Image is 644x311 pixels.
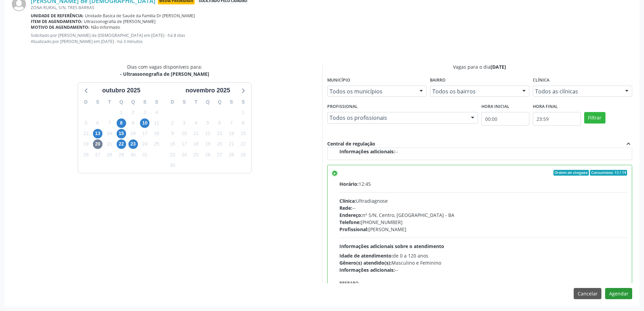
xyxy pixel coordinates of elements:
div: Ultradiagnose [339,197,627,204]
div: - Ultrassonografia de [PERSON_NAME] [120,70,209,77]
div: Q [202,97,214,107]
span: segunda-feira, 24 de novembro de 2025 [180,150,189,159]
span: Unidade Basica de Saude da Familia Dr [PERSON_NAME] [85,13,195,19]
div: -- [339,204,627,212]
span: domingo, 30 de novembro de 2025 [168,160,177,170]
span: sexta-feira, 24 de outubro de 2025 [140,139,149,149]
span: segunda-feira, 10 de novembro de 2025 [180,129,189,138]
span: Todos as clínicas [535,88,618,95]
span: segunda-feira, 13 de outubro de 2025 [93,129,102,138]
div: S [139,97,151,107]
span: sexta-feira, 7 de novembro de 2025 [226,118,236,128]
span: domingo, 16 de novembro de 2025 [168,139,177,149]
span: Ultrassonografia de [PERSON_NAME] [84,19,156,24]
span: quarta-feira, 12 de novembro de 2025 [203,129,213,138]
span: Todos os profissionais [330,114,464,121]
span: domingo, 12 de outubro de 2025 [81,129,91,138]
span: Horário: [339,181,359,187]
span: Telefone: [339,219,361,225]
label: Preparo [339,278,359,289]
span: Informações adicionais: [339,267,395,273]
div: T [103,97,115,107]
span: sábado, 4 de outubro de 2025 [152,108,161,117]
span: Informações adicionais: [339,148,395,155]
span: domingo, 9 de novembro de 2025 [168,129,177,138]
p: Solicitado por [PERSON_NAME] de [DEMOGRAPHIC_DATA] em [DATE] - há 8 dias Atualizado por [PERSON_N... [31,32,632,44]
span: Gênero(s) atendido(s): [339,260,391,266]
div: Q [127,97,139,107]
span: Rede: [339,205,352,211]
span: quinta-feira, 30 de outubro de 2025 [128,150,138,159]
b: Motivo de agendamento: [31,24,90,30]
span: [DATE] [491,64,506,70]
span: quinta-feira, 20 de novembro de 2025 [215,139,224,149]
span: sexta-feira, 21 de novembro de 2025 [226,139,236,149]
span: quarta-feira, 22 de outubro de 2025 [117,139,126,149]
span: quinta-feira, 16 de outubro de 2025 [128,129,138,138]
div: -- [339,148,627,155]
div: outubro 2025 [99,86,143,95]
span: sábado, 25 de outubro de 2025 [152,139,161,149]
span: sexta-feira, 3 de outubro de 2025 [140,108,149,117]
span: Profissional: [339,226,368,232]
span: quinta-feira, 13 de novembro de 2025 [215,129,224,138]
span: segunda-feira, 27 de outubro de 2025 [93,150,102,159]
span: sexta-feira, 14 de novembro de 2025 [226,129,236,138]
span: Todos os municípios [330,88,413,95]
span: terça-feira, 21 de outubro de 2025 [105,139,114,149]
div: Dias com vagas disponíveis para: [120,63,209,77]
span: quarta-feira, 5 de novembro de 2025 [203,118,213,128]
span: domingo, 2 de novembro de 2025 [168,118,177,128]
div: [PERSON_NAME] [339,226,627,233]
span: Todos os bairros [432,88,516,95]
span: sábado, 15 de novembro de 2025 [238,129,248,138]
span: segunda-feira, 17 de novembro de 2025 [180,139,189,149]
span: terça-feira, 11 de novembro de 2025 [191,129,201,138]
span: sexta-feira, 28 de novembro de 2025 [226,150,236,159]
div: S [225,97,237,107]
span: quarta-feira, 26 de novembro de 2025 [203,150,213,159]
div: nº S/N, Centro, [GEOGRAPHIC_DATA] - BA [339,212,627,219]
div: 12:45 [339,180,627,187]
span: terça-feira, 4 de novembro de 2025 [191,118,201,128]
b: Item de agendamento: [31,19,82,24]
span: sábado, 22 de novembro de 2025 [238,139,248,149]
span: sexta-feira, 31 de outubro de 2025 [140,150,149,159]
span: terça-feira, 28 de outubro de 2025 [105,150,114,159]
span: quarta-feira, 19 de novembro de 2025 [203,139,213,149]
span: terça-feira, 14 de outubro de 2025 [105,129,114,138]
span: quinta-feira, 23 de outubro de 2025 [128,139,138,149]
span: sábado, 18 de outubro de 2025 [152,129,161,138]
label: Hora final [533,102,558,112]
span: sábado, 1 de novembro de 2025 [238,108,248,117]
span: Consumidos: 13 / 14 [590,170,627,176]
b: Unidade de referência: [31,13,84,19]
button: Cancelar [574,288,601,299]
span: quarta-feira, 15 de outubro de 2025 [117,129,126,138]
div: T [190,97,202,107]
span: quarta-feira, 8 de outubro de 2025 [117,118,126,128]
span: segunda-feira, 6 de outubro de 2025 [93,118,102,128]
label: Bairro [430,75,446,86]
span: terça-feira, 7 de outubro de 2025 [105,118,114,128]
span: quarta-feira, 29 de outubro de 2025 [117,150,126,159]
span: terça-feira, 25 de novembro de 2025 [191,150,201,159]
span: domingo, 5 de outubro de 2025 [81,118,91,128]
span: quinta-feira, 9 de outubro de 2025 [128,118,138,128]
span: sexta-feira, 17 de outubro de 2025 [140,129,149,138]
div: Q [214,97,225,107]
span: Idade de atendimento: [339,252,393,259]
div: D [167,97,178,107]
span: sábado, 29 de novembro de 2025 [238,150,248,159]
div: Central de regulação [327,140,375,148]
div: S [92,97,104,107]
i: expand_less [625,140,632,148]
div: novembro 2025 [183,86,233,95]
span: quarta-feira, 1 de outubro de 2025 [117,108,126,117]
div: Masculino e Feminino [339,259,627,266]
span: terça-feira, 18 de novembro de 2025 [191,139,201,149]
div: S [151,97,163,107]
button: Filtrar [584,112,605,124]
span: Não informado [91,24,120,30]
label: Município [327,75,350,86]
